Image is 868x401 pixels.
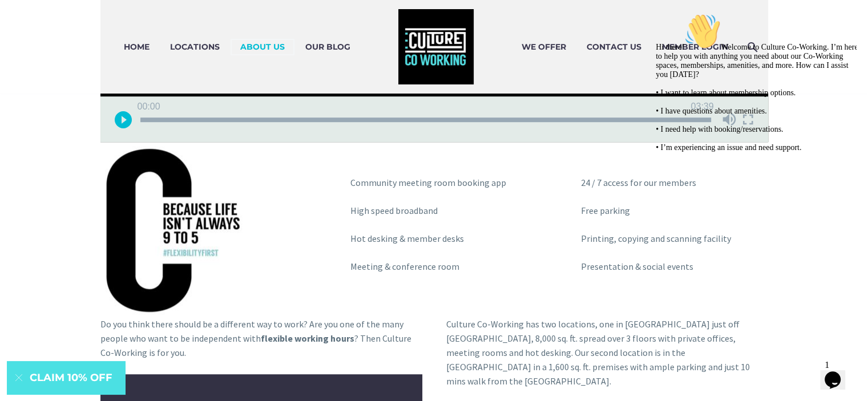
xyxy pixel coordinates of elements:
[33,5,70,41] img: :wave:
[261,333,354,344] strong: flexible working hours
[138,99,160,114] span: 00:00
[350,260,538,274] p: Meeting & conference room
[581,260,768,274] p: Presentation & social events
[446,317,768,388] p: Culture Co-Working has two locations, one in [GEOGRAPHIC_DATA] just off [GEOGRAPHIC_DATA], 8,000 ...
[115,40,158,54] a: HOME
[581,204,768,218] p: Free parking
[100,317,422,360] p: Do you think there should be a different way to work? Are you one of the many people who want to ...
[162,40,228,54] a: LOCATIONS
[581,232,768,246] p: Printing, copying and scanning facility
[578,40,650,54] a: CONTACT US
[350,232,538,246] p: Hot desking & member desks
[5,34,207,143] span: Hi there! Welcome to Culture Co-Working. I’m here to help you with anything you need about our Co...
[5,5,210,144] div: Hi there!👋Welcome to Culture Co-Working. I’m here to help you with anything you need about our Co...
[113,109,134,129] button: Play
[820,355,857,390] iframe: chat widget
[297,40,359,54] a: OUR BLOG
[651,9,857,350] iframe: chat widget
[581,176,768,190] p: 24 / 7 access for our members
[398,9,474,84] img: Culture Co-Working
[350,204,538,218] p: High speed broadband
[513,40,575,54] a: WE OFFER
[231,39,294,55] a: ABOUT US
[100,146,245,317] img: home
[350,176,538,190] p: Community meeting room booking app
